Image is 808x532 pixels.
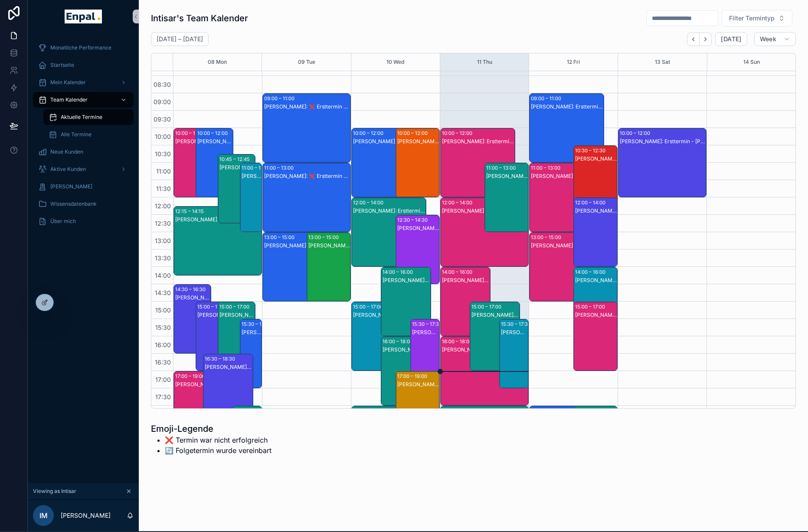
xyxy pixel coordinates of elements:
div: 13:00 – 15:00 [264,233,297,242]
div: [PERSON_NAME]: Ersttermin - [PERSON_NAME] [442,207,528,214]
div: [PERSON_NAME]: Ersttermin (Folgetermin) - [PERSON_NAME] [531,103,603,110]
div: 11:00 – 13:00 [531,164,563,172]
div: 12:00 – 14:00 [442,198,474,207]
div: 09 Tue [298,53,315,71]
div: 10:00 – 12:00 [197,129,230,138]
span: 11:30 [154,185,173,192]
div: [PERSON_NAME]: Abschlusstermin - [PERSON_NAME] [397,381,439,388]
a: Monatliche Performance [33,40,134,56]
div: [PERSON_NAME]: ❌ Ersttermin - [PERSON_NAME] [264,103,350,110]
div: 18:00 – 20:00 [575,407,608,415]
span: Viewing as Intisar [33,488,76,495]
div: [PERSON_NAME]: Ersttermin - [PERSON_NAME] [397,225,439,232]
div: 13:00 – 15:00 [308,233,341,242]
div: [PERSON_NAME]: Abschlusstermin - [PERSON_NAME] [353,138,425,145]
div: [PERSON_NAME]: Ersttermin - [PERSON_NAME] [175,294,210,301]
div: [PERSON_NAME]: Ersttermin - [PERSON_NAME] [442,277,490,284]
div: [PERSON_NAME]: Ersttermin (Folgetermin) - [PERSON_NAME] [197,312,232,319]
div: 15:30 – 17:30 [501,320,533,328]
button: Week [754,32,796,46]
div: 10:30 – 12:30[PERSON_NAME]: Ersttermin - [PERSON_NAME] [574,146,617,214]
button: Back [687,33,700,46]
span: Aktive Kunden [50,166,86,173]
a: Alle Termine [43,127,134,142]
span: 09:00 [151,98,173,105]
span: 14:30 [153,289,173,296]
span: 12:00 [153,202,173,210]
div: [PERSON_NAME]: ❌ Ersttermin - [PERSON_NAME] [175,216,261,223]
div: 12:00 – 14:00[PERSON_NAME]: Ersttermin - [PERSON_NAME] [574,198,617,266]
div: 12:15 – 14:15 [175,207,206,216]
button: [DATE] [715,32,747,46]
span: Monatliche Performance [50,44,111,51]
div: 11:00 – 13:00[PERSON_NAME]: Ersttermin - [PERSON_NAME] [240,163,262,232]
div: 18:00 – 20:00 [441,406,528,475]
button: 13 Sat [655,53,670,71]
div: 16:30 – 18:30 [205,355,237,363]
div: 11:00 – 13:00 [264,164,296,172]
div: [PERSON_NAME]: Ersttermin - [PERSON_NAME] [353,207,425,214]
li: 🔄️ Folgetermin wurde vereinbart [165,445,272,456]
div: 10:00 – 12:00 [620,129,652,138]
div: 15:30 – 17:30[PERSON_NAME]: Abschlusstermin - [PERSON_NAME] [500,319,528,388]
div: 16:00 – 18:00[PERSON_NAME]: Ersttermin - [PERSON_NAME] [441,337,528,405]
div: [PERSON_NAME]: Ersttermin - [PERSON_NAME] [264,242,337,249]
div: [PERSON_NAME]: Ersttermin - [PERSON_NAME] [383,277,430,284]
span: Alle Termine [61,131,92,138]
div: 10:00 – 12:00[PERSON_NAME]: Ersttermin - [PERSON_NAME] [174,128,211,197]
div: 11:00 – 13:00[PERSON_NAME]: Abschlusstermin - [PERSON_NAME] [485,163,528,232]
div: 09:00 – 11:00[PERSON_NAME]: Ersttermin (Folgetermin) - [PERSON_NAME] [530,94,604,162]
div: 13:00 – 15:00[PERSON_NAME]: Ersttermin - [PERSON_NAME] [307,233,350,301]
div: 14:00 – 16:00[PERSON_NAME]: Ersttermin - [PERSON_NAME] [574,267,617,336]
div: [PERSON_NAME]: Ersttermin - [PERSON_NAME] [205,364,252,371]
div: [PERSON_NAME]: Abschlusstermin - [PERSON_NAME] [175,381,223,388]
span: 11:00 [154,167,173,175]
div: 17:00 – 19:00[PERSON_NAME]: Abschlusstermin - [PERSON_NAME] [396,371,439,440]
div: 15:00 – 17:00 [575,302,607,311]
div: 15:00 – 17:00 [353,302,385,311]
div: [PERSON_NAME]: ❌ Ersttermin - [PERSON_NAME] [264,173,350,180]
div: 15:00 – 17:00 [197,302,229,311]
div: [PERSON_NAME]: Ersttermin - [PERSON_NAME] [620,138,706,145]
div: [PERSON_NAME]: Ersttermin - [PERSON_NAME] [308,242,350,249]
span: [DATE] [721,35,741,43]
div: 12:00 – 14:00[PERSON_NAME]: Ersttermin - [PERSON_NAME] [441,198,528,266]
div: 10:30 – 12:30 [575,146,608,155]
div: [PERSON_NAME]: ❌ Ersttermin - [PERSON_NAME] [219,164,255,171]
span: [PERSON_NAME] [50,183,92,190]
div: 18:00 – 20:00 [352,406,426,475]
span: 16:00 [153,341,173,348]
div: 12:00 – 14:00[PERSON_NAME]: Ersttermin - [PERSON_NAME] [352,198,426,266]
img: App logo [65,10,101,23]
h1: Intisar's Team Kalender [151,12,248,24]
div: 18:00 – 20:00 [234,407,268,415]
div: 12:30 – 14:30 [397,216,430,224]
div: 12 Fri [567,53,580,71]
span: 15:30 [153,324,173,331]
div: [PERSON_NAME]: Ersttermin - [PERSON_NAME] [575,277,617,284]
a: Startseite [33,57,134,73]
span: Über mich [50,218,76,225]
span: Aktuelle Termine [61,114,102,121]
div: [PERSON_NAME]: Ersttermin - [PERSON_NAME] [471,312,519,319]
div: [PERSON_NAME]: 🔄️ Ersttermin - [PERSON_NAME] [197,138,232,145]
div: 11:00 – 13:00 [486,164,518,172]
div: 10:45 – 12:45[PERSON_NAME]: ❌ Ersttermin - [PERSON_NAME] [218,154,255,223]
div: 10:00 – 12:00[PERSON_NAME]: Ersttermin - [PERSON_NAME] [441,128,515,197]
div: 15:30 – 17:30[PERSON_NAME]: Ersttermin - [PERSON_NAME] [411,319,439,388]
div: 18:00 – 20:00 [442,407,475,415]
a: Neue Kunden [33,144,134,160]
div: 14:00 – 16:00 [442,268,474,276]
div: 15:00 – 17:00 [471,302,504,311]
span: 08:30 [151,81,173,88]
button: 11 Thu [477,53,492,71]
div: [PERSON_NAME]: Ersttermin - [PERSON_NAME] [575,207,617,214]
div: 10:00 – 12:00 [353,129,386,138]
div: [PERSON_NAME]: Abschlusstermin - [PERSON_NAME] [353,312,401,319]
div: 14:00 – 16:00 [575,268,608,276]
span: Neue Kunden [50,148,83,155]
div: 13:00 – 15:00[PERSON_NAME]: Ersttermin - [PERSON_NAME] [530,233,604,301]
div: 12:00 – 14:00 [353,198,386,207]
div: 14:00 – 16:00[PERSON_NAME]: Ersttermin - [PERSON_NAME] [381,267,431,336]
